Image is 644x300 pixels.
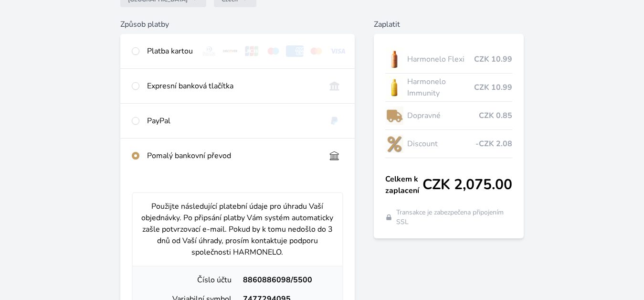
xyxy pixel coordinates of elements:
img: mc.svg [307,45,325,57]
h6: Zaplatit [374,19,524,30]
span: Dopravné [407,110,479,121]
img: paypal.svg [326,115,343,127]
span: Transakce je zabezpečena připojením SSL [396,208,512,227]
img: onlineBanking_CZ.svg [326,80,343,92]
span: CZK 10.99 [474,82,512,93]
img: discount-lo.png [385,132,403,156]
div: PayPal [147,115,318,127]
div: 8860886098/5500 [237,274,335,286]
span: Harmonelo Flexi [407,54,475,65]
span: Harmonelo Immunity [407,76,475,99]
img: maestro.svg [264,45,282,57]
span: CZK 10.99 [474,54,512,65]
img: IMMUNITY_se_stinem_x-lo.jpg [385,75,403,99]
img: delivery-lo.png [385,104,403,128]
span: Celkem k zaplacení [385,173,422,196]
span: -CZK 2.08 [475,138,512,150]
img: diners.svg [201,45,218,57]
div: Expresní banková tlačítka [147,80,318,92]
img: amex.svg [286,45,304,57]
span: Discount [407,138,476,150]
div: Pomalý bankovní převod [147,150,318,161]
p: Použijte následující platební údaje pro úhradu Vaší objednávky. Po připsání platby Vám systém aut... [140,201,335,258]
h6: Způsob platby [120,19,355,30]
img: visa.svg [329,45,347,57]
span: CZK 0.85 [479,110,512,121]
img: CLEAN_FLEXI_se_stinem_x-hi_(1)-lo.jpg [385,47,403,71]
img: bankTransfer_IBAN.svg [326,150,343,161]
span: CZK 2,075.00 [422,176,512,193]
img: discover.svg [222,45,239,57]
div: Platba kartou [147,45,193,57]
div: Číslo účtu [140,274,238,286]
img: jcb.svg [243,45,261,57]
